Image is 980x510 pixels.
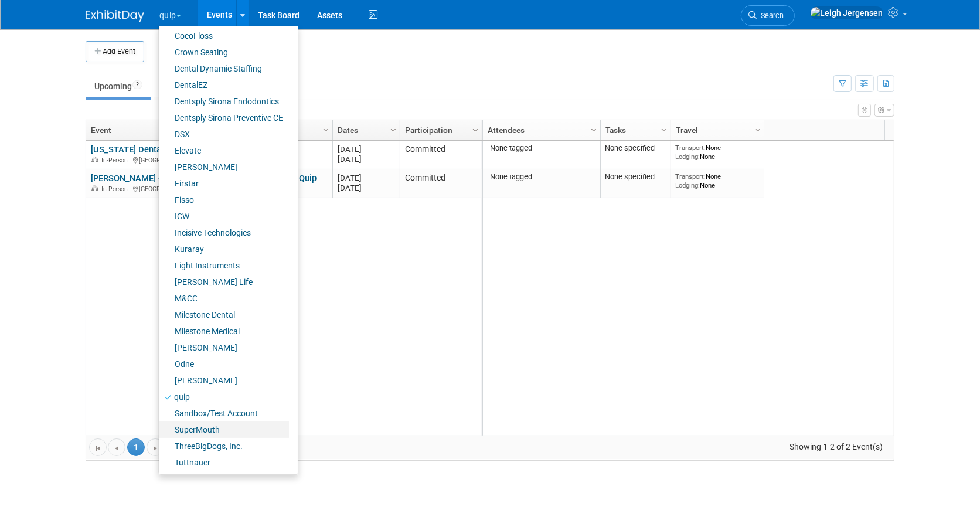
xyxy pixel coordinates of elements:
a: Event [91,120,325,140]
a: Upcoming2 [86,75,151,97]
span: Search [757,11,784,20]
a: Column Settings [588,120,601,138]
a: Travel [676,120,757,140]
a: [PERSON_NAME] Life [159,274,289,290]
img: In-Person Event [91,157,98,162]
span: Column Settings [389,125,398,135]
span: Transport: [676,172,706,181]
a: DSX [159,126,289,142]
div: None None [676,172,760,189]
span: Go to the next page [151,444,160,453]
a: CocoFloss [159,28,289,44]
a: DentalEZ [159,77,289,93]
a: [PERSON_NAME] - Dentistry on the Rise 2025 - 14969 Quip [91,173,317,183]
a: Column Settings [469,120,482,138]
a: Firstar [159,175,289,192]
a: SuperMouth [159,421,289,438]
a: Participation [405,120,474,140]
a: Dates [338,120,392,140]
a: Go to the previous page [108,438,125,456]
a: Sandbox/Test Account [159,405,289,421]
a: Column Settings [387,120,400,138]
a: Crown Seating [159,44,289,60]
a: Go to the first page [89,438,107,456]
span: In-Person [101,185,131,193]
a: quip [159,389,289,405]
div: [GEOGRAPHIC_DATA], [GEOGRAPHIC_DATA] [91,183,327,193]
a: Tuttnauer [159,454,289,471]
a: [PERSON_NAME] [159,339,289,356]
span: Transport: [676,144,706,152]
span: Column Settings [753,125,763,135]
a: Kuraray [159,241,289,257]
a: Light Instruments [159,257,289,274]
span: Column Settings [589,125,598,135]
a: Dental Dynamic Staffing [159,60,289,77]
span: - [362,174,364,182]
span: Column Settings [321,125,331,135]
a: Column Settings [752,120,765,138]
div: [DATE] [338,173,394,183]
a: Incisive Technologies [159,225,289,241]
a: Go to the next page [147,438,164,456]
a: Attendees [488,120,593,140]
a: Column Settings [320,120,333,138]
a: [US_STATE] Dental Association (ODA) - 67070 Quip [91,144,289,155]
span: 2 [132,80,142,89]
button: Add Event [86,41,144,62]
img: Leigh Jergensen [810,6,883,19]
div: [DATE] [338,183,394,193]
div: None tagged [488,144,596,153]
a: M&CC [159,290,289,307]
span: Column Settings [471,125,480,135]
span: Showing 1-2 of 2 Event(s) [779,438,894,455]
a: Tasks [605,120,663,140]
div: None specified [605,144,666,153]
a: Odne [159,356,289,372]
img: In-Person Event [91,185,98,191]
a: Past24 [154,75,202,97]
div: None specified [605,172,666,182]
img: ExhibitDay [86,10,144,22]
div: None tagged [488,172,596,182]
td: Committed [400,169,482,198]
span: Lodging: [676,152,700,161]
span: Lodging: [676,181,700,189]
a: Column Settings [658,120,671,138]
span: Go to the first page [93,444,103,453]
a: Dentsply Sirona Endodontics [159,93,289,110]
div: None None [676,144,760,161]
span: In-Person [101,157,131,164]
span: Column Settings [659,125,669,135]
span: Go to the previous page [112,444,121,453]
a: [PERSON_NAME] [159,159,289,175]
a: Search [741,5,795,26]
a: Dentsply Sirona Preventive CE [159,110,289,126]
span: - [362,145,364,154]
a: Milestone Dental [159,307,289,323]
a: Elevate [159,142,289,159]
a: Milestone Medical [159,323,289,339]
td: Committed [400,141,482,169]
div: [DATE] [338,154,394,164]
div: [DATE] [338,144,394,154]
a: ThreeBigDogs, Inc. [159,438,289,454]
div: [GEOGRAPHIC_DATA], [GEOGRAPHIC_DATA] [91,155,327,165]
a: [PERSON_NAME] [159,372,289,389]
span: 1 [127,438,145,456]
a: Fisso [159,192,289,208]
a: ICW [159,208,289,225]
